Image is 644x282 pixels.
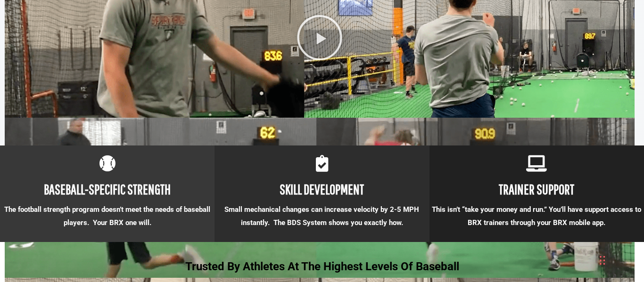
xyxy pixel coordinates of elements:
b: TRAINER SUPPORT [499,181,574,197]
div: Drag [600,246,605,274]
b: SKILL DEVELOPMENT [280,181,364,197]
p: Small mechanical changes can increase velocity by 2-5 MPH instantly. The BDS System shows you exa... [215,203,429,230]
span: Trusted By Athletes At The Highest Levels Of Baseball [185,260,459,273]
b: BASEBALL-SPECIFIC STRENGTH [44,181,171,197]
iframe: Chat Widget [509,180,644,282]
p: This isn’t “take your money and run.” You’ll have support access to BRX trainers through your BRX... [429,203,644,230]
